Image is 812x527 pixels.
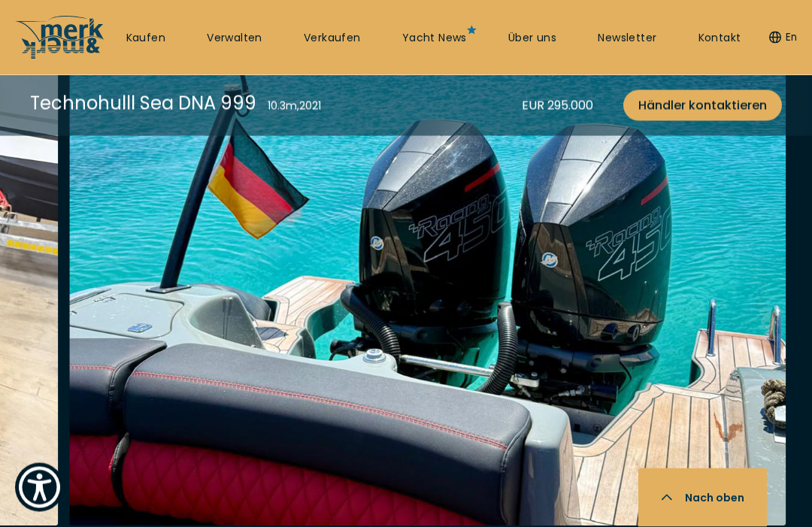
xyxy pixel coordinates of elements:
[30,90,256,117] div: Technohulll Sea DNA 999
[769,30,797,45] button: En
[698,31,741,46] a: Kontakt
[126,31,165,46] a: Kaufen
[638,468,767,527] button: Nach oben
[598,31,656,46] a: Newsletter
[207,31,262,46] a: Verwalten
[69,45,786,526] img: Merk&Merk
[623,90,782,121] a: Händler kontaktieren
[402,31,467,46] a: Yacht News
[522,96,593,115] div: EUR 295.000
[508,31,556,46] a: Über uns
[638,96,767,115] span: Händler kontaktieren
[15,463,64,512] button: Show Accessibility Preferences
[268,98,321,114] div: 10.3 m , 2021
[304,31,361,46] a: Verkaufen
